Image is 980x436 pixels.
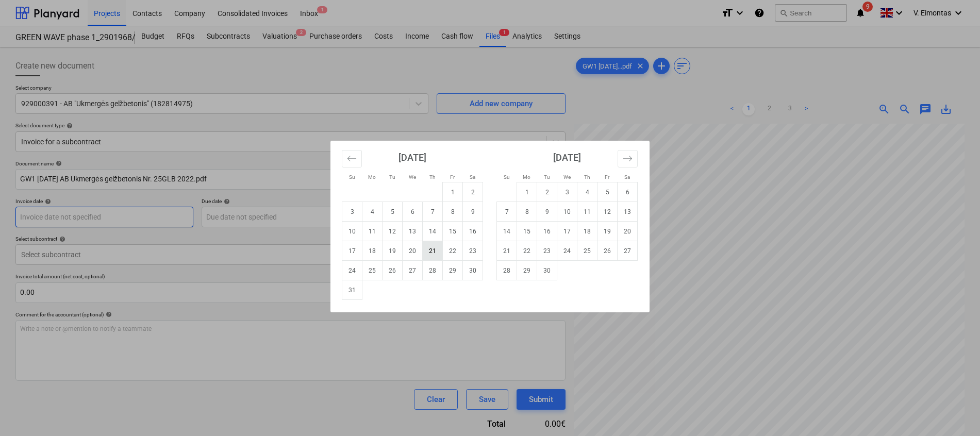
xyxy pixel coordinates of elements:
[517,202,537,222] td: Monday, September 8, 2025
[463,182,483,202] td: Saturday, August 2, 2025
[584,174,590,180] small: Th
[403,222,423,241] td: Wednesday, August 13, 2025
[443,202,463,222] td: Friday, August 8, 2025
[537,261,557,280] td: Tuesday, September 30, 2025
[618,202,638,222] td: Saturday, September 13, 2025
[403,261,423,280] td: Wednesday, August 27, 2025
[342,202,362,222] td: Sunday, August 3, 2025
[463,222,483,241] td: Saturday, August 16, 2025
[557,182,577,202] td: Wednesday, September 3, 2025
[409,174,416,180] small: We
[362,222,383,241] td: Monday, August 11, 2025
[517,261,537,280] td: Monday, September 29, 2025
[618,150,638,167] button: Move forward to switch to the next month.
[517,182,537,202] td: Monday, September 1, 2025
[330,141,650,312] div: Calendar
[605,174,609,180] small: Fr
[423,222,443,241] td: Thursday, August 14, 2025
[403,202,423,222] td: Wednesday, August 6, 2025
[597,241,618,261] td: Friday, September 26, 2025
[463,202,483,222] td: Saturday, August 9, 2025
[342,222,362,241] td: Sunday, August 10, 2025
[624,174,630,180] small: Sa
[443,182,463,202] td: Friday, August 1, 2025
[368,174,376,180] small: Mo
[504,174,510,180] small: Su
[557,202,577,222] td: Wednesday, September 10, 2025
[383,261,403,280] td: Tuesday, August 26, 2025
[563,174,571,180] small: We
[463,261,483,280] td: Saturday, August 30, 2025
[497,202,517,222] td: Sunday, September 7, 2025
[517,222,537,241] td: Monday, September 15, 2025
[423,202,443,222] td: Thursday, August 7, 2025
[544,174,550,180] small: Tu
[577,182,597,202] td: Thursday, September 4, 2025
[597,202,618,222] td: Friday, September 12, 2025
[429,174,436,180] small: Th
[463,241,483,261] td: Saturday, August 23, 2025
[362,241,383,261] td: Monday, August 18, 2025
[597,222,618,241] td: Friday, September 19, 2025
[450,174,455,180] small: Fr
[342,280,362,300] td: Sunday, August 31, 2025
[577,202,597,222] td: Thursday, September 11, 2025
[443,241,463,261] td: Friday, August 22, 2025
[523,174,530,180] small: Mo
[403,241,423,261] td: Wednesday, August 20, 2025
[537,182,557,202] td: Tuesday, September 2, 2025
[342,241,362,261] td: Sunday, August 17, 2025
[553,152,581,163] strong: [DATE]
[597,182,618,202] td: Friday, September 5, 2025
[383,202,403,222] td: Tuesday, August 5, 2025
[362,202,383,222] td: Monday, August 4, 2025
[342,150,362,167] button: Move backward to switch to the previous month.
[577,222,597,241] td: Thursday, September 18, 2025
[398,152,426,163] strong: [DATE]
[497,261,517,280] td: Sunday, September 28, 2025
[342,261,362,280] td: Sunday, August 24, 2025
[497,222,517,241] td: Sunday, September 14, 2025
[618,222,638,241] td: Saturday, September 20, 2025
[423,241,443,261] td: Thursday, August 21, 2025
[557,241,577,261] td: Wednesday, September 24, 2025
[537,202,557,222] td: Tuesday, September 9, 2025
[537,222,557,241] td: Tuesday, September 16, 2025
[349,174,355,180] small: Su
[389,174,395,180] small: Tu
[557,222,577,241] td: Wednesday, September 17, 2025
[423,261,443,280] td: Thursday, August 28, 2025
[928,387,980,436] iframe: Chat Widget
[383,222,403,241] td: Tuesday, August 12, 2025
[577,241,597,261] td: Thursday, September 25, 2025
[618,241,638,261] td: Saturday, September 27, 2025
[618,182,638,202] td: Saturday, September 6, 2025
[517,241,537,261] td: Monday, September 22, 2025
[537,241,557,261] td: Tuesday, September 23, 2025
[443,261,463,280] td: Friday, August 29, 2025
[383,241,403,261] td: Tuesday, August 19, 2025
[497,241,517,261] td: Sunday, September 21, 2025
[470,174,475,180] small: Sa
[362,261,383,280] td: Monday, August 25, 2025
[443,222,463,241] td: Friday, August 15, 2025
